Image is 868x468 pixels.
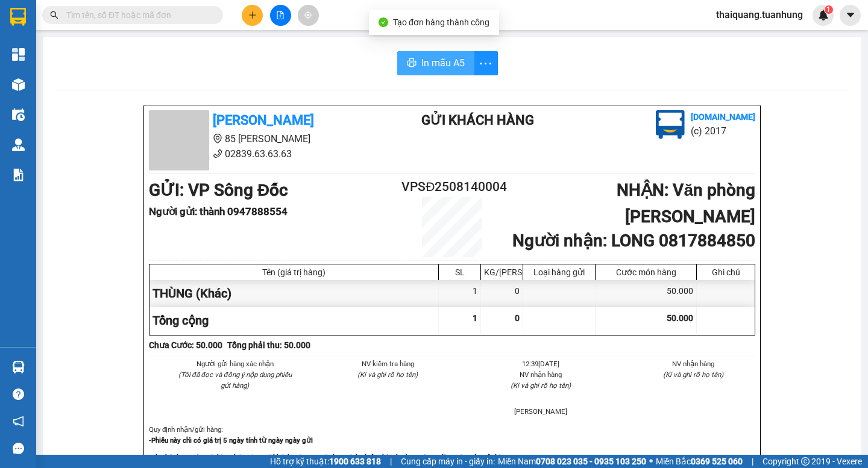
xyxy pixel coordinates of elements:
[213,134,222,143] span: environment
[12,361,25,373] img: warehouse-icon
[276,11,285,19] span: file-add
[700,267,752,277] div: Ghi chú
[825,5,833,14] sup: 1
[390,455,392,468] span: |
[536,457,646,466] strong: 0708 023 035 - 0935 103 250
[13,443,24,454] span: message
[498,455,646,468] span: Miền Nam
[439,280,481,307] div: 1
[248,11,257,19] span: plus
[153,313,209,328] span: Tổng cộng
[481,280,523,307] div: 0
[826,5,831,14] span: 1
[153,267,435,277] div: Tên (giá trị hàng)
[511,381,571,390] i: (Kí và ghi rõ họ tên)
[526,267,592,277] div: Loại hàng gửi
[801,457,810,466] span: copyright
[649,459,653,464] span: ⚪️
[599,267,693,277] div: Cước món hàng
[149,131,373,146] li: 85 [PERSON_NAME]
[304,11,312,19] span: aim
[12,108,25,121] img: warehouse-icon
[479,406,603,417] li: [PERSON_NAME]
[393,17,489,27] span: Tạo đơn hàng thành công
[12,139,25,151] img: warehouse-icon
[596,280,697,307] div: 50.000
[149,205,288,217] b: Người gửi : thành 0947888554
[663,370,723,379] i: (Kí và ghi rõ họ tên)
[752,455,753,468] span: |
[515,313,520,323] span: 0
[479,369,603,380] li: NV nhận hàng
[50,11,58,19] span: search
[632,358,756,369] li: NV nhận hàng
[10,8,26,26] img: logo-vxr
[227,340,310,350] b: Tổng phải thu: 50.000
[421,55,465,70] span: In mẫu A5
[818,10,829,20] img: icon-new-feature
[656,455,743,468] span: Miền Bắc
[149,180,288,200] b: GỬI : VP Sông Đốc
[442,267,477,277] div: SL
[329,457,381,466] strong: 1900 633 818
[326,358,450,369] li: NV kiểm tra hàng
[421,113,534,128] b: Gửi khách hàng
[691,457,743,466] strong: 0369 525 060
[13,416,24,427] span: notification
[667,313,693,323] span: 50.000
[706,7,813,22] span: thaiquang.tuanhung
[12,78,25,91] img: warehouse-icon
[357,370,418,379] i: (Kí và ghi rõ họ tên)
[845,10,856,20] span: caret-down
[149,280,439,307] div: THÙNG (Khác)
[213,149,222,158] span: phone
[474,56,497,71] span: more
[474,51,498,75] button: more
[298,5,319,26] button: aim
[270,455,381,468] span: Hỗ trợ kỹ thuật:
[473,313,477,323] span: 1
[407,58,417,69] span: printer
[12,48,25,61] img: dashboard-icon
[178,370,292,390] i: (Tôi đã đọc và đồng ý nộp dung phiếu gửi hàng)
[691,123,755,139] li: (c) 2017
[173,358,297,369] li: Người gửi hàng xác nhận
[484,267,520,277] div: KG/[PERSON_NAME]
[401,177,503,197] h2: VPSĐ2508140004
[656,110,685,139] img: logo.jpg
[149,454,510,462] strong: -Khi thất lạc, mất mát hàng hóa của quý khách, công ty sẽ chịu trách nhiệm bồi thường gấp 10 lần ...
[691,112,755,122] b: [DOMAIN_NAME]
[379,17,388,27] span: check-circle
[213,113,314,128] b: [PERSON_NAME]
[512,231,755,251] b: Người nhận : LONG 0817884850
[617,180,755,226] b: NHẬN : Văn phòng [PERSON_NAME]
[840,5,861,26] button: caret-down
[270,5,291,26] button: file-add
[149,340,222,350] b: Chưa Cước : 50.000
[12,169,25,181] img: solution-icon
[397,51,474,75] button: printerIn mẫu A5
[13,388,24,400] span: question-circle
[479,358,603,369] li: 12:39[DATE]
[149,146,373,161] li: 02839.63.63.63
[66,8,209,22] input: Tìm tên, số ĐT hoặc mã đơn
[401,455,495,468] span: Cung cấp máy in - giấy in:
[149,436,313,445] strong: -Phiếu này chỉ có giá trị 5 ngày tính từ ngày ngày gửi
[242,5,263,26] button: plus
